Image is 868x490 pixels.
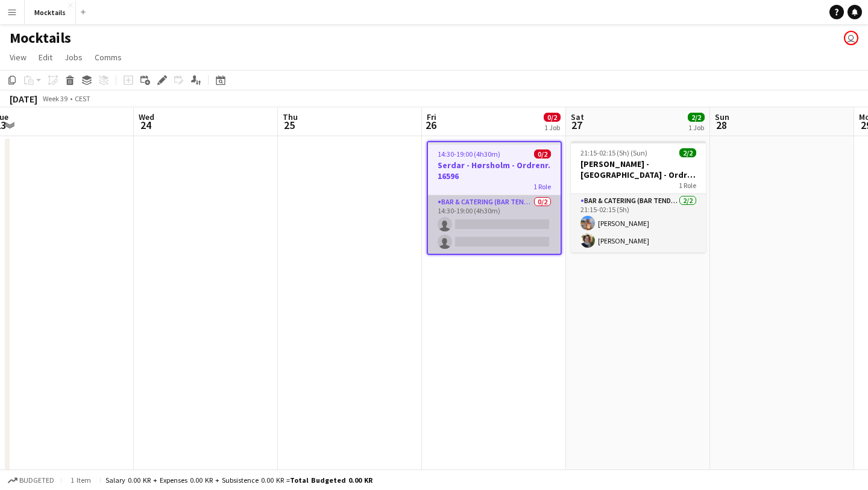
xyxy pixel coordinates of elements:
span: Budgeted [19,476,54,485]
span: Sat [571,112,584,122]
span: Fri [427,112,436,122]
span: Wed [139,112,154,122]
span: Total Budgeted 0.00 KR [290,476,373,485]
span: 2/2 [688,113,705,122]
div: 1 Job [688,123,704,132]
div: CEST [75,94,90,103]
span: 27 [569,118,584,132]
span: Edit [39,52,52,63]
span: 21:15-02:15 (5h) (Sun) [580,148,647,157]
span: Sun [715,112,729,122]
span: Thu [283,112,298,122]
span: 2/2 [679,148,696,157]
button: Mocktails [25,1,76,24]
app-job-card: 14:30-19:00 (4h30m)0/2Serdar - Hørsholm - Ordrenr. 165961 RoleBar & Catering (Bar Tender)0/214:30... [427,141,562,255]
button: Budgeted [6,474,56,487]
app-job-card: 21:15-02:15 (5h) (Sun)2/2[PERSON_NAME] - [GEOGRAPHIC_DATA] - Ordre Nr. 165281 RoleBar & Catering ... [571,141,706,253]
span: 1 Role [533,182,551,191]
h3: Serdar - Hørsholm - Ordrenr. 16596 [428,160,561,181]
div: Salary 0.00 KR + Expenses 0.00 KR + Subsistence 0.00 KR = [105,476,373,485]
span: Week 39 [40,94,70,103]
a: View [5,49,31,65]
span: Jobs [64,52,83,63]
span: 0/2 [544,113,561,122]
span: 1 item [66,476,95,485]
span: Comms [95,52,122,63]
div: [DATE] [10,93,37,105]
a: Jobs [60,49,87,65]
a: Edit [34,49,57,65]
app-card-role: Bar & Catering (Bar Tender)2/221:15-02:15 (5h)[PERSON_NAME][PERSON_NAME] [571,194,706,253]
span: 26 [425,118,436,132]
span: 14:30-19:00 (4h30m) [438,149,500,159]
app-user-avatar: Emilie Bisbo [844,31,858,45]
span: 24 [137,118,154,132]
div: 1 Job [544,123,560,132]
h1: Mocktails [10,29,71,47]
span: 1 Role [679,181,696,190]
span: 28 [713,118,729,132]
span: View [10,52,27,63]
a: Comms [90,49,127,65]
h3: [PERSON_NAME] - [GEOGRAPHIC_DATA] - Ordre Nr. 16528 [571,159,706,180]
app-card-role: Bar & Catering (Bar Tender)0/214:30-19:00 (4h30m) [428,195,561,254]
span: 0/2 [534,149,551,159]
span: 25 [281,118,298,132]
